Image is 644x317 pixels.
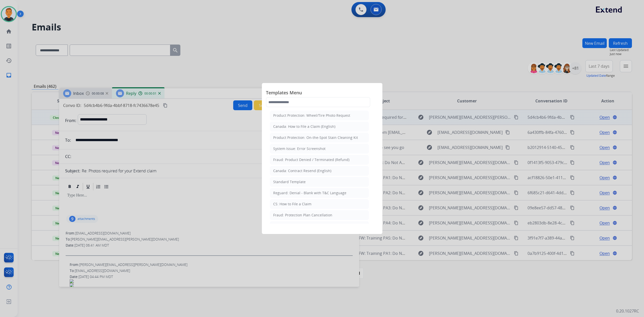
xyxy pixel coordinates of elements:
[273,202,311,207] div: CS: How to File a Claim
[273,168,331,173] div: Canada: Contract Resend (English)
[273,146,326,151] div: System Issue: Error Screenshot
[273,135,358,140] div: Product Protection: On-the-Spot Stain Cleaning Kit
[273,190,346,195] div: Reguard: Denial - Blank with T&C Language
[273,124,335,129] div: Canada: How to File a Claim (English)
[273,179,306,184] div: Standard Template
[273,157,349,162] div: Fraud: Product Denied / Terminated (Refund)
[273,213,332,218] div: Fraud: Protection Plan Cancellation
[266,89,378,97] span: Templates Menu
[273,113,350,118] div: Product Protection: Wheel/Tire Photo Request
